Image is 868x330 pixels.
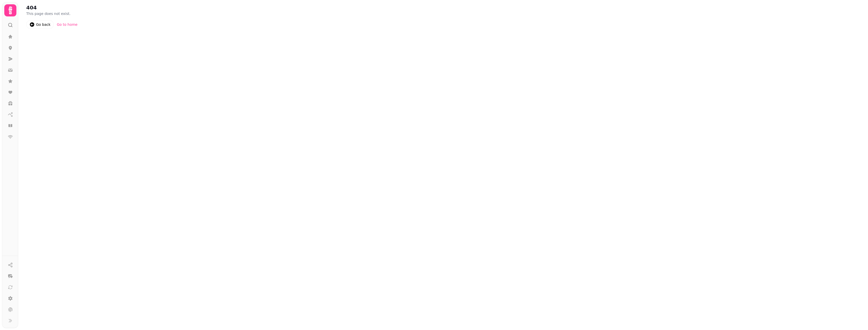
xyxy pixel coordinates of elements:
[26,20,54,29] a: Go back
[57,22,77,27] div: Go to home
[54,20,80,29] a: Go to home
[26,11,155,16] p: This page does not exist.
[36,22,50,27] div: Go back
[26,4,123,11] h2: 404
